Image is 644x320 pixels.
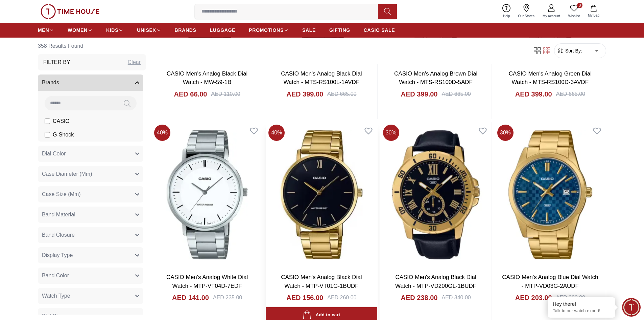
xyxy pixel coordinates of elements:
p: Talk to our watch expert! [553,308,610,314]
button: Band Material [38,207,143,223]
div: AED 235.00 [213,294,242,302]
span: GIFTING [329,27,350,34]
a: CASIO Men's Analog Green Dial Watch - MTS-RS100D-3AVDF [509,70,592,86]
button: Brands [38,74,143,91]
a: LUGGAGE [210,24,236,36]
span: Our Stores [516,14,537,19]
h6: 358 Results Found [38,38,146,54]
a: UNISEX [137,24,161,36]
span: Case Size (Mm) [42,190,81,198]
img: CASIO Men's Analog White Dial Watch - MTP-VT04D-7EDF [151,122,263,268]
button: Band Color [38,268,143,284]
span: UNISEX [137,27,156,34]
div: AED 665.00 [556,90,585,98]
h4: AED 399.00 [515,89,552,99]
div: Clear [128,58,141,66]
span: KIDS [106,27,118,34]
span: CASIO SALE [364,27,395,34]
img: CASIO Men's Analog Black Dial Watch - MTP-VT01G-1BUDF [266,122,377,268]
div: AED 340.00 [442,294,471,302]
span: Brands [42,79,59,87]
button: Band Closure [38,227,143,243]
img: CASIO Men's Analog Blue Dial Watch - MTP-VD03G-2AUDF [495,122,606,268]
div: Add to cart [303,311,340,320]
h3: Filter By [43,58,70,66]
a: Help [499,3,514,20]
button: Sort By: [557,47,582,54]
a: CASIO Men's Analog Black Dial Watch - MTP-VT01G-1BUDF [281,274,362,289]
span: WOMEN [68,27,88,34]
button: Display Type [38,247,143,263]
a: WOMEN [68,24,93,36]
a: GIFTING [329,24,350,36]
span: SALE [302,27,316,34]
h4: AED 156.00 [286,293,323,302]
span: PROMOTIONS [249,27,284,34]
h4: AED 203.00 [515,293,552,302]
h4: AED 399.00 [286,89,323,99]
h4: AED 141.00 [172,293,209,302]
input: G-Shock [45,132,50,137]
a: BRANDS [175,24,196,36]
a: 0Wishlist [564,3,584,20]
a: CASIO Men's Analog Black Dial Watch - MTS-RS100L-1AVDF [281,70,362,86]
span: My Bag [585,13,602,18]
div: AED 665.00 [442,90,471,98]
span: 40 % [268,125,285,141]
span: My Account [540,14,563,19]
span: CASIO [53,117,70,125]
h4: AED 399.00 [401,89,438,99]
div: AED 290.00 [556,294,585,302]
span: Band Closure [42,231,75,239]
div: AED 665.00 [327,90,356,98]
img: CASIO Men's Analog Black Dial Watch - MTP-VD200GL-1BUDF [380,122,492,268]
a: Our Stores [514,3,539,20]
a: PROMOTIONS [249,24,289,36]
span: Watch Type [42,292,70,300]
span: 40 % [154,125,170,141]
span: G-Shock [53,131,74,139]
button: Case Size (Mm) [38,186,143,202]
span: Sort By: [564,47,582,54]
span: 0 [577,3,582,8]
div: Chat Widget [622,298,641,317]
span: Dial Color [42,150,66,158]
a: MEN [38,24,54,36]
span: Wishlist [566,14,582,19]
button: Watch Type [38,288,143,304]
a: CASIO Men's Analog Brown Dial Watch - MTS-RS100D-5ADF [394,70,477,86]
a: CASIO SALE [364,24,395,36]
button: Case Diameter (Mm) [38,166,143,182]
h4: AED 238.00 [401,293,438,302]
button: Dial Color [38,146,143,162]
input: CASIO [45,119,50,124]
div: AED 110.00 [211,90,240,98]
span: BRANDS [175,27,196,34]
a: CASIO Men's Analog Blue Dial Watch - MTP-VD03G-2AUDF [502,274,598,289]
span: Band Color [42,272,69,280]
span: Band Material [42,211,75,219]
span: Display Type [42,251,73,259]
span: 30 % [383,125,399,141]
div: AED 260.00 [327,294,356,302]
span: Case Diameter (Mm) [42,170,92,178]
span: MEN [38,27,49,34]
a: CASIO Men's Analog Black Dial Watch - MTP-VD200GL-1BUDF [395,274,476,289]
a: KIDS [106,24,123,36]
a: CASIO Men's Analog Black Dial Watch - MW-59-1B [167,70,247,86]
span: Help [500,14,513,19]
span: 30 % [497,125,514,141]
a: SALE [302,24,316,36]
h4: AED 66.00 [174,89,207,99]
div: Hey there! [553,301,610,307]
button: My Bag [584,3,603,19]
a: CASIO Men's Analog White Dial Watch - MTP-VT04D-7EDF [166,274,248,289]
img: ... [41,4,99,19]
span: LUGGAGE [210,27,236,34]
